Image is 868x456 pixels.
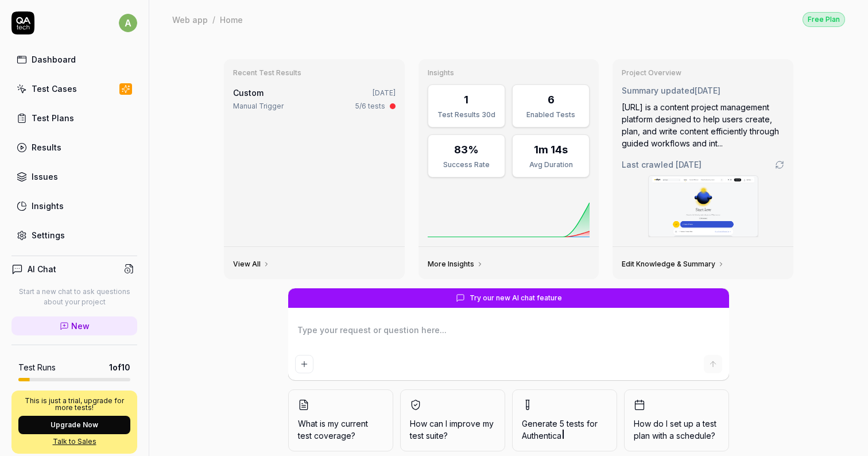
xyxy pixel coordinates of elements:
a: Dashboard [11,48,137,71]
span: New [71,320,90,332]
button: a [119,11,137,34]
a: Issues [11,165,137,188]
button: Add attachment [295,355,313,373]
a: Test Plans [11,107,137,129]
div: Manual Trigger [233,101,284,111]
div: Enabled Tests [520,110,582,120]
h3: Insights [428,68,590,78]
a: Edit Knowledge & Summary [622,260,724,269]
div: 83% [454,142,479,157]
span: 1 of 10 [109,361,130,373]
div: 6 [548,92,555,107]
button: How can I improve my test suite? [400,389,505,451]
a: Go to crawling settings [775,160,784,169]
div: Dashboard [32,53,76,65]
button: Free Plan [803,11,845,27]
span: What is my current test coverage? [298,418,383,442]
a: Settings [11,224,137,246]
a: Test Cases [11,78,137,100]
div: Test Cases [32,83,77,95]
a: New [11,316,137,335]
a: Talk to Sales [18,436,130,447]
div: Home [220,14,243,25]
button: What is my current test coverage? [288,389,393,451]
h3: Recent Test Results [233,68,396,78]
button: Generate 5 tests forAuthentica [512,389,617,451]
h3: Project Overview [622,68,784,78]
span: Last crawled [622,159,702,171]
a: Results [11,136,137,159]
time: [DATE] [676,160,702,169]
div: Web app [172,14,208,25]
div: Results [32,141,61,153]
a: View All [233,260,270,269]
div: / [212,14,215,25]
span: Summary updated [622,86,695,95]
h5: Test Runs [18,362,56,373]
img: Screenshot [649,176,758,237]
p: This is just a trial, upgrade for more tests! [18,397,130,411]
span: Authentica [522,431,561,440]
time: [DATE] [373,88,396,97]
a: More Insights [428,260,483,269]
button: Upgrade Now [18,416,130,434]
div: Success Rate [435,160,498,170]
span: How do I set up a test plan with a schedule? [634,418,719,442]
div: 1 [464,92,468,107]
div: Issues [32,171,58,183]
div: Settings [32,229,65,241]
span: a [119,14,137,32]
h4: AI Chat [28,263,56,275]
p: Start a new chat to ask questions about your project [11,287,137,307]
span: Generate 5 tests for [522,418,607,442]
div: 1m 14s [534,142,568,157]
button: How do I set up a test plan with a schedule? [624,389,729,451]
span: Custom [233,88,263,98]
span: Try our new AI chat feature [470,293,562,303]
a: Custom[DATE]Manual Trigger5/6 tests [231,84,398,114]
div: Test Plans [32,112,74,124]
div: Avg Duration [520,160,582,170]
div: 5/6 tests [355,101,385,111]
span: How can I improve my test suite? [410,418,495,442]
div: Test Results 30d [435,110,498,120]
time: [DATE] [695,86,720,95]
a: Insights [11,195,137,217]
div: Insights [32,200,64,212]
div: [URL] is a content project management platform designed to help users create, plan, and write con... [622,101,784,149]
